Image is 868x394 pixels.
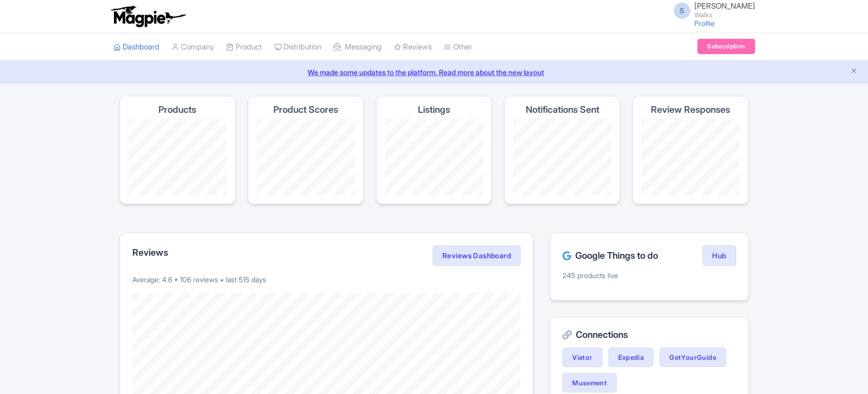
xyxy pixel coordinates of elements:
a: GetYourGuide [660,348,726,367]
a: Expedia [608,348,654,367]
a: Product [226,33,262,61]
a: Dashboard [113,33,159,61]
span: [PERSON_NAME] [694,1,755,11]
a: Profile [694,19,715,28]
a: Messaging [334,33,382,61]
a: We made some updates to the platform. Read more about the new layout [6,67,862,78]
a: Viator [562,348,602,367]
h4: Review Responses [651,105,730,115]
h4: Products [158,105,196,115]
p: Average: 4.6 • 106 reviews • last 515 days [132,274,521,285]
a: S [PERSON_NAME] Walks [668,2,755,18]
a: Company [172,33,214,61]
h2: Google Things to do [562,251,658,261]
a: Distribution [274,33,321,61]
small: Walks [694,12,755,18]
a: Musement [562,373,617,392]
h2: Connections [562,330,736,340]
a: Other [444,33,472,61]
h4: Product Scores [273,105,338,115]
a: Subscription [697,39,755,54]
a: Hub [702,245,736,266]
a: Reviews Dashboard [433,245,521,266]
button: Close announcement [850,66,858,78]
p: 245 products live [562,270,736,281]
a: Reviews [394,33,432,61]
span: S [674,3,690,19]
h2: Reviews [132,248,168,258]
h4: Notifications Sent [526,105,599,115]
img: logo-ab69f6fb50320c5b225c76a69d11143b.png [108,5,187,28]
h4: Listings [418,105,450,115]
